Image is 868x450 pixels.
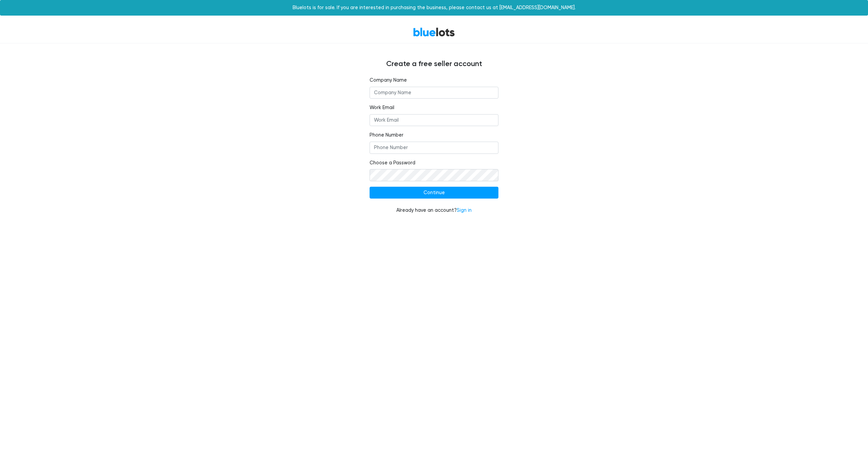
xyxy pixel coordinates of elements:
[370,114,498,126] input: Work Email
[370,187,498,199] input: Continue
[370,77,407,84] label: Company Name
[370,87,498,99] input: Company Name
[370,142,498,154] input: Phone Number
[370,159,415,167] label: Choose a Password
[413,27,455,37] a: BlueLots
[457,207,472,213] a: Sign in
[370,104,394,111] label: Work Email
[370,131,403,139] label: Phone Number
[370,207,498,214] div: Already have an account?
[231,60,637,68] h4: Create a free seller account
